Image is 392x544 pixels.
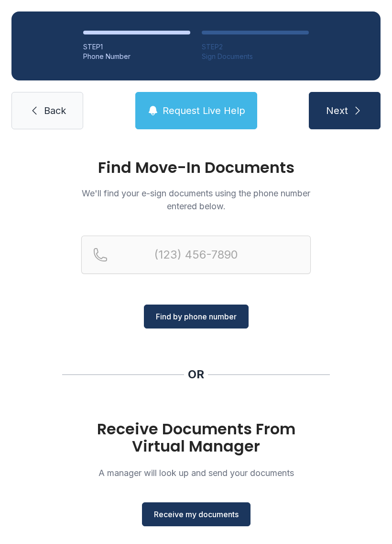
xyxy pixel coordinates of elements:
[83,42,190,52] div: STEP 1
[188,367,204,382] div: OR
[154,509,239,520] span: Receive my documents
[81,466,311,479] p: A manager will look up and send your documents
[81,187,311,213] p: We'll find your e-sign documents using the phone number entered below.
[163,104,245,117] span: Request Live Help
[156,311,237,322] span: Find by phone number
[202,52,309,61] div: Sign Documents
[44,104,66,117] span: Back
[81,420,311,455] h1: Receive Documents From Virtual Manager
[326,104,348,117] span: Next
[81,236,311,274] input: Reservation phone number
[81,160,311,175] h1: Find Move-In Documents
[83,52,190,61] div: Phone Number
[202,42,309,52] div: STEP 2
